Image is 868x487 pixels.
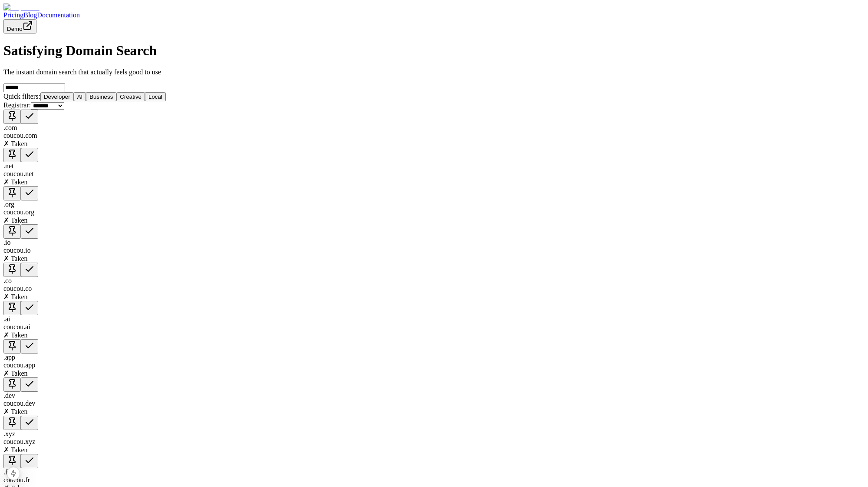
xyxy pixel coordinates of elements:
div: coucou . io [3,247,865,254]
span: Satisfying Domain Search [3,43,157,58]
button: Add to selection [21,339,38,354]
div: . com [3,124,865,132]
a: Documentation [37,11,80,19]
div: coucou . net [3,170,865,178]
button: Business [86,92,116,101]
div: ✗ Taken [3,331,865,339]
button: Pin extension [3,110,21,124]
button: Pin extension [3,301,21,315]
div: . fr [3,468,865,476]
p: The instant domain search that actually feels good to use [3,68,865,76]
div: coucou . org [3,208,865,216]
button: Pin extension [3,263,21,277]
button: Pin extension [3,454,21,468]
div: coucou . app [3,361,865,369]
div: ✗ Taken [3,216,865,224]
button: Add to selection [21,377,38,392]
button: Pin extension [3,186,21,200]
div: ✗ Taken [3,178,865,186]
span: Quick filters: [3,93,40,100]
div: coucou . fr [3,476,865,484]
a: Pricing [3,11,23,19]
div: coucou . ai [3,323,865,331]
div: . org [3,200,865,208]
button: Demo [3,19,36,33]
button: Creative [116,92,145,101]
button: Add to selection [21,301,38,315]
div: . net [3,162,865,170]
button: Add to selection [21,454,38,468]
div: ✗ Taken [3,407,865,416]
button: Local [145,92,166,101]
div: ✗ Taken [3,140,865,148]
button: Pin extension [3,339,21,354]
button: Add to selection [21,224,38,239]
button: Pin extension [3,416,21,430]
div: ✗ Taken [3,254,865,263]
div: . co [3,277,865,285]
div: coucou . xyz [3,438,865,446]
button: Pin extension [3,148,21,162]
button: AI [74,92,86,101]
div: ✗ Taken [3,446,865,454]
div: . ai [3,315,865,323]
button: Add to selection [21,186,38,200]
div: . xyz [3,430,865,438]
button: Add to selection [21,110,38,124]
div: ✗ Taken [3,369,865,377]
div: . io [3,239,865,247]
button: Add to selection [21,148,38,162]
a: Dopamine [3,3,865,11]
label: Registrar: [3,101,31,109]
button: Add to selection [21,416,38,430]
div: . app [3,354,865,361]
div: coucou . co [3,285,865,293]
a: Blog [23,11,37,19]
a: Demo [3,25,36,32]
div: coucou . com [3,132,865,140]
button: Developer [40,92,74,101]
button: Pin extension [3,224,21,239]
div: . dev [3,392,865,400]
button: Pin extension [3,377,21,392]
div: ✗ Taken [3,293,865,301]
img: Dopamine [3,3,39,11]
div: coucou . dev [3,400,865,407]
button: Add to selection [21,263,38,277]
